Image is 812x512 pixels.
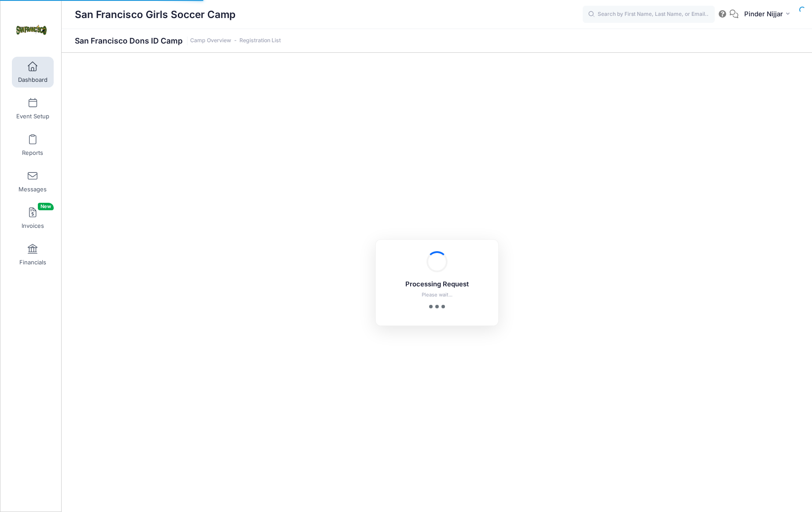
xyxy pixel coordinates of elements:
span: Dashboard [18,76,48,84]
a: Financials [12,239,54,270]
a: Event Setup [12,93,54,124]
span: New [38,203,54,210]
button: Pinder Nijjar [739,4,799,25]
span: Reports [22,149,43,157]
a: Registration List [239,37,281,44]
a: San Francisco Girls Soccer Camp [0,9,62,51]
a: Dashboard [12,57,54,88]
span: Event Setup [16,113,49,120]
img: San Francisco Girls Soccer Camp [15,14,48,47]
a: Reports [12,130,54,161]
h5: Processing Request [387,281,487,289]
h1: San Francisco Dons ID Camp [75,36,281,45]
span: Pinder Nijjar [744,9,783,19]
span: Financials [19,259,46,266]
p: Please wait... [387,291,487,299]
input: Search by First Name, Last Name, or Email... [583,6,715,23]
a: Messages [12,166,54,197]
span: Messages [18,186,47,193]
h1: San Francisco Girls Soccer Camp [75,4,235,25]
span: Invoices [22,222,44,230]
a: Camp Overview [190,37,231,44]
a: InvoicesNew [12,203,54,234]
